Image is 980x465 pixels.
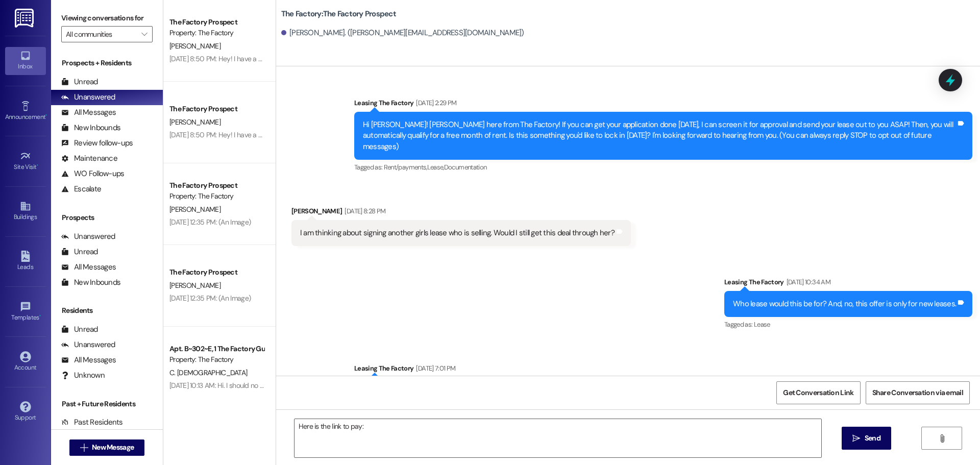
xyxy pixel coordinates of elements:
[169,293,251,303] div: [DATE] 12:35 PM: (An Image)
[784,277,830,287] div: [DATE] 10:34 AM
[169,344,264,354] div: Apt. B~302~E, 1 The Factory Guarantors
[69,439,145,456] button: New Message
[169,54,860,63] div: [DATE] 8:50 PM: Hey! I have a question, according to the email sent out [DATE], move out inspecti...
[852,434,860,443] i: 
[51,305,163,316] div: Residents
[45,112,47,119] span: •
[281,9,396,19] b: The Factory: The Factory Prospect
[61,184,101,194] div: Escalate
[169,381,412,390] div: [DATE] 10:13 AM: Hi. I should no longer be a guarantor on [PERSON_NAME] contract
[291,206,631,220] div: [PERSON_NAME]
[169,117,220,127] span: [PERSON_NAME]
[754,320,770,329] span: Lease
[865,433,880,444] span: Send
[354,160,972,175] div: Tagged as:
[872,387,963,398] span: Share Conversation via email
[5,148,46,175] a: Site Visit •
[169,130,860,139] div: [DATE] 8:50 PM: Hey! I have a question, according to the email sent out [DATE], move out inspecti...
[413,363,455,374] div: [DATE] 7:01 PM
[776,381,860,404] button: Get Conversation Link
[61,168,124,179] div: WO Follow-ups
[169,267,264,278] div: The Factory Prospect
[169,368,247,377] span: C. [DEMOGRAPHIC_DATA]
[169,191,264,202] div: Property: The Factory
[61,107,116,118] div: All Messages
[169,104,264,114] div: The Factory Prospect
[61,277,120,288] div: New Inbounds
[733,299,956,309] div: Who lease would this be for? And, no, this offer is only for new leases.
[61,247,98,257] div: Unread
[5,47,46,75] a: Inbox
[169,205,220,214] span: [PERSON_NAME]
[427,163,444,172] span: Lease ,
[61,138,133,149] div: Review follow-ups
[866,381,970,404] button: Share Conversation via email
[61,324,98,335] div: Unread
[5,398,46,426] a: Support
[61,339,115,350] div: Unanswered
[5,348,46,376] a: Account
[363,119,956,152] div: Hi [PERSON_NAME]! [PERSON_NAME] here from The Factory! If you can get your application done [DATE...
[413,97,456,108] div: [DATE] 2:29 PM
[5,248,46,275] a: Leads
[61,92,115,103] div: Unanswered
[169,354,264,365] div: Property: The Factory
[66,26,136,42] input: All communities
[169,28,264,38] div: Property: The Factory
[61,77,98,87] div: Unread
[61,262,116,273] div: All Messages
[61,10,153,26] label: Viewing conversations for
[342,206,385,216] div: [DATE] 8:28 PM
[300,228,615,238] div: I am thinking about signing another girls lease who is selling. Would I still get this deal throu...
[5,198,46,225] a: Buildings
[61,123,120,133] div: New Inbounds
[281,28,524,38] div: [PERSON_NAME]. ([PERSON_NAME][EMAIL_ADDRESS][DOMAIN_NAME])
[5,298,46,326] a: Templates •
[783,387,853,398] span: Get Conversation Link
[51,58,163,68] div: Prospects + Residents
[92,442,134,453] span: New Message
[61,417,123,428] div: Past Residents
[724,317,972,332] div: Tagged as:
[169,41,220,51] span: [PERSON_NAME]
[61,355,116,365] div: All Messages
[51,212,163,223] div: Prospects
[61,231,115,242] div: Unanswered
[61,370,105,381] div: Unknown
[295,419,821,457] textarea: Here is the link to pay:
[15,9,36,28] img: ResiDesk Logo
[354,97,972,112] div: Leasing The Factory
[39,312,41,320] span: •
[169,281,220,290] span: [PERSON_NAME]
[169,17,264,28] div: The Factory Prospect
[724,277,972,291] div: Leasing The Factory
[938,434,946,443] i: 
[444,163,487,172] span: Documentation
[384,163,427,172] span: Rent/payments ,
[842,427,891,450] button: Send
[354,363,972,377] div: Leasing The Factory
[80,444,88,452] i: 
[169,180,264,191] div: The Factory Prospect
[37,162,38,169] span: •
[51,399,163,409] div: Past + Future Residents
[61,153,117,164] div: Maintenance
[141,30,147,38] i: 
[169,217,251,227] div: [DATE] 12:35 PM: (An Image)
